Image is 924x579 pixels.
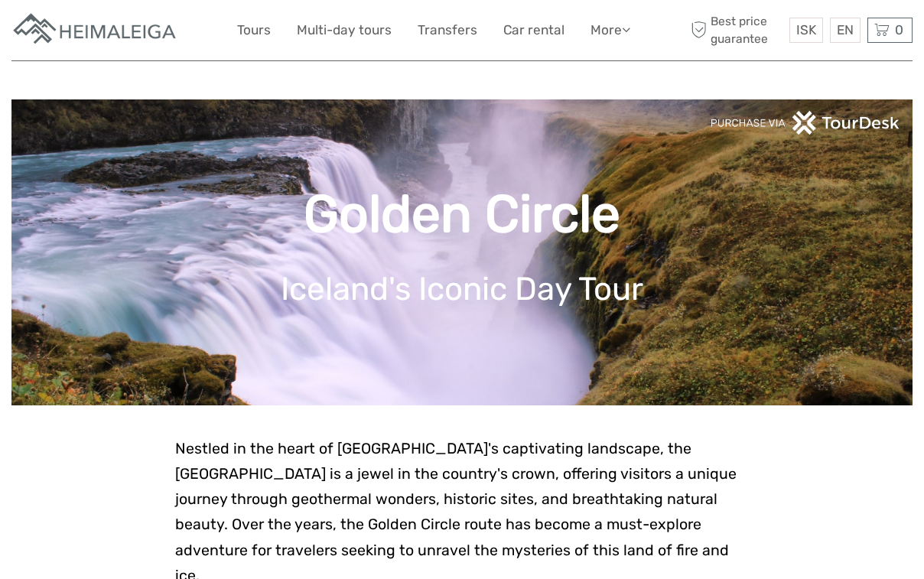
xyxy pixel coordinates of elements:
div: EN [830,18,861,43]
a: Tours [237,19,271,41]
span: Best price guarantee [688,13,786,47]
a: Transfers [418,19,477,41]
h1: Iceland's Iconic Day Tour [34,270,890,308]
span: 0 [893,22,906,37]
img: PurchaseViaTourDeskwhite.png [710,111,901,135]
span: ISK [796,22,816,37]
a: Multi-day tours [297,19,392,41]
img: Apartments in Reykjavik [11,11,180,49]
a: Car rental [503,19,564,41]
a: More [591,19,630,41]
h1: Golden Circle [34,184,890,246]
